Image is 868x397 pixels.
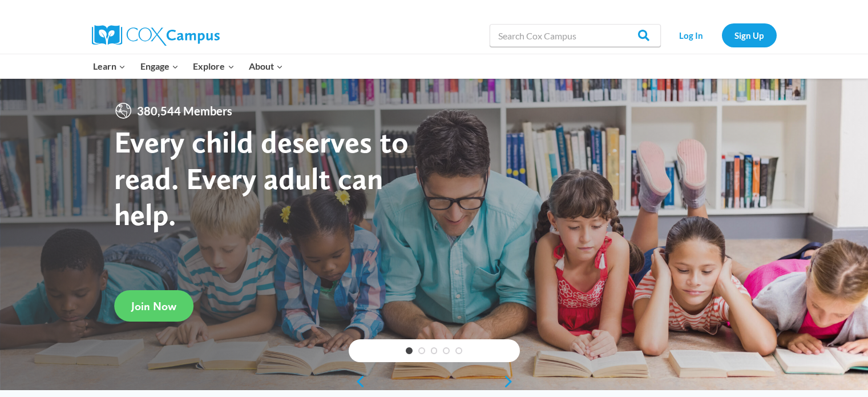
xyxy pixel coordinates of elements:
img: Cox Campus [92,25,220,46]
span: Join Now [131,299,176,313]
a: 1 [406,347,413,354]
div: content slider buttons [349,370,520,393]
a: 5 [455,347,462,354]
a: 3 [431,347,438,354]
nav: Secondary Navigation [667,23,777,47]
span: Engage [140,59,179,74]
a: previous [349,375,366,388]
input: Search Cox Campus [490,24,661,47]
a: 2 [418,347,425,354]
a: Sign Up [722,23,777,47]
a: next [503,375,520,388]
nav: Primary Navigation [86,54,290,78]
span: Explore [193,59,234,74]
strong: Every child deserves to read. Every adult can help. [114,123,409,232]
a: Log In [667,23,716,47]
span: 380,544 Members [132,102,237,120]
a: 4 [443,347,450,354]
span: Learn [93,59,126,74]
span: About [249,59,283,74]
a: Join Now [114,290,193,322]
